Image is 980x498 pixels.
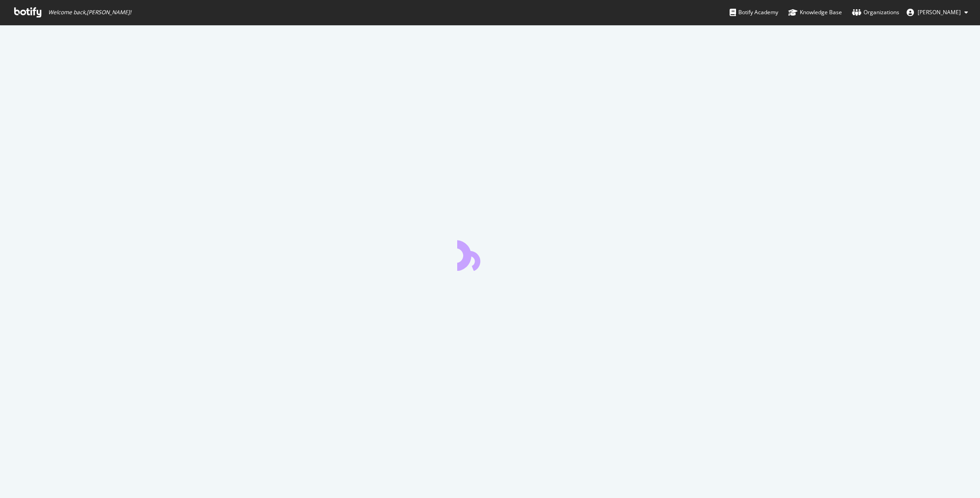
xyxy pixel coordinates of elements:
div: Botify Academy [730,8,778,17]
span: David Lewis [918,8,961,16]
div: Organizations [852,8,899,17]
div: animation [457,238,523,271]
span: Welcome back, [PERSON_NAME] ! [48,9,131,16]
div: Knowledge Base [788,8,842,17]
button: [PERSON_NAME] [899,5,975,20]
